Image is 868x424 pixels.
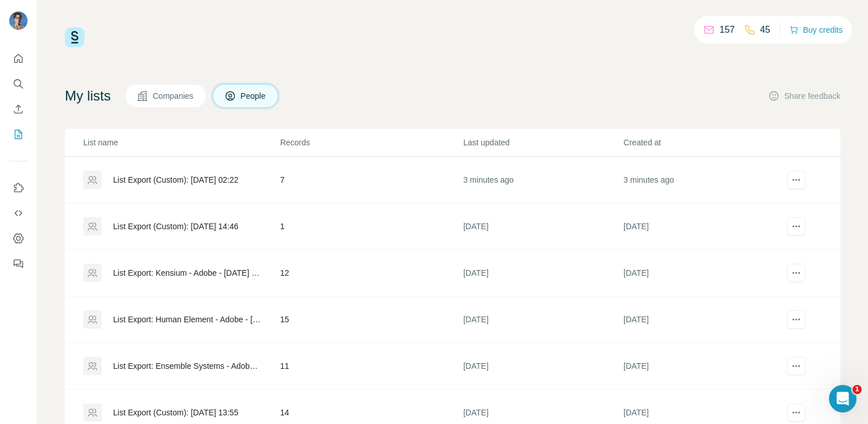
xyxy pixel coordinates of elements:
button: Use Surfe on LinkedIn [9,178,28,198]
button: actions [787,310,805,329]
td: 7 [280,157,463,203]
p: 157 [719,23,735,37]
button: Dashboard [9,228,28,249]
button: Search [9,74,28,94]
p: Last updated [463,137,622,148]
td: [DATE] [623,250,783,296]
span: People [241,90,267,102]
div: List Export: Human Element - Adobe - [DATE] 12:41 [113,314,261,325]
p: List name [83,137,279,148]
iframe: Intercom live chat [829,385,857,413]
div: List Export: Kensium - Adobe - [DATE] 12:43 [113,267,261,279]
button: Quick start [9,48,28,69]
div: List Export (Custom): [DATE] 02:22 [113,174,238,186]
div: List Export (Custom): [DATE] 14:46 [113,221,238,232]
td: 3 minutes ago [463,157,623,203]
button: Buy credits [789,22,843,38]
span: 1 [852,385,862,394]
button: actions [787,264,805,282]
img: Avatar [9,11,28,30]
button: Use Surfe API [9,203,28,223]
td: 12 [280,250,463,296]
td: 3 minutes ago [623,157,783,203]
td: [DATE] [463,250,623,296]
button: Share feedback [768,90,840,102]
button: actions [787,171,805,189]
td: 15 [280,296,463,343]
button: actions [787,403,805,422]
button: actions [787,357,805,375]
td: 1 [280,203,463,250]
img: Surfe Logo [65,28,84,47]
p: 45 [760,23,770,37]
h4: My lists [65,87,111,105]
td: [DATE] [463,343,623,390]
td: [DATE] [463,203,623,250]
button: Enrich CSV [9,99,28,120]
button: Feedback [9,253,28,274]
button: My lists [9,124,28,145]
p: Records [280,137,462,148]
td: [DATE] [623,343,783,390]
td: [DATE] [623,203,783,250]
span: Companies [153,90,195,102]
p: Created at [623,137,782,148]
div: List Export: Ensemble Systems - Adobe - [DATE] 12:30 [113,360,261,372]
div: List Export (Custom): [DATE] 13:55 [113,407,238,418]
button: actions [787,217,805,236]
td: [DATE] [623,296,783,343]
td: [DATE] [463,296,623,343]
td: 11 [280,343,463,390]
